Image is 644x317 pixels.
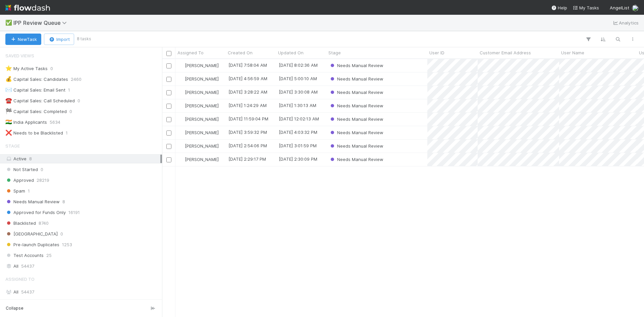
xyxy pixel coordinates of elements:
[185,157,219,162] span: [PERSON_NAME]
[228,156,266,162] div: [DATE] 2:29:17 PM
[50,118,60,126] span: 5634
[41,299,54,307] span: 18284
[5,75,68,84] div: Capital Sales: Candidates
[329,102,383,109] div: Needs Manual Review
[5,208,66,217] span: Approved for Funds Only
[5,76,12,82] span: 💰
[5,2,50,13] img: logo-inverted-e16ddd16eac7371096b0.svg
[5,272,35,286] span: Assigned To
[5,49,34,62] span: Saved Views
[69,107,72,116] span: 0
[329,62,383,69] div: Needs Manual Review
[5,230,58,238] span: [GEOGRAPHIC_DATA]
[5,198,60,206] span: Needs Manual Review
[5,288,160,296] div: All
[279,62,318,68] div: [DATE] 8:02:36 AM
[44,34,74,45] button: Import
[185,90,219,95] span: [PERSON_NAME]
[178,62,219,69] div: [PERSON_NAME]
[561,49,584,56] span: User Name
[632,5,639,11] img: avatar_0c8687a4-28be-40e9-aba5-f69283dcd0e7.png
[178,143,219,149] div: [PERSON_NAME]
[5,65,12,71] span: ⭐
[5,251,44,260] span: Test Accounts
[166,63,171,68] input: Toggle Row Selected
[60,230,63,238] span: 0
[68,208,80,217] span: 16191
[178,75,219,82] div: [PERSON_NAME]
[279,142,317,149] div: [DATE] 3:01:59 PM
[185,63,219,68] span: [PERSON_NAME]
[185,76,219,82] span: [PERSON_NAME]
[5,176,34,184] span: Approved
[50,64,53,73] span: 0
[329,157,383,162] span: Needs Manual Review
[46,251,52,260] span: 25
[228,75,267,82] div: [DATE] 4:56:59 AM
[185,143,219,149] span: [PERSON_NAME]
[166,130,171,136] input: Toggle Row Selected
[166,157,171,162] input: Toggle Row Selected
[77,97,80,105] span: 0
[21,289,34,295] span: 54437
[278,49,304,56] span: Updated On
[228,129,267,136] div: [DATE] 3:59:32 PM
[166,117,171,122] input: Toggle Row Selected
[279,89,318,95] div: [DATE] 3:30:08 AM
[329,76,383,82] span: Needs Manual Review
[166,51,171,56] input: Toggle All Rows Selected
[177,49,204,56] span: Assigned To
[329,89,383,96] div: Needs Manual Review
[185,130,219,135] span: [PERSON_NAME]
[29,156,32,161] span: 8
[5,119,12,125] span: 🇮🇳
[68,86,70,94] span: 1
[178,157,184,162] img: avatar_1a1d5361-16dd-4910-a949-020dcd9f55a3.png
[166,90,171,95] input: Toggle Row Selected
[329,130,383,135] span: Needs Manual Review
[39,219,49,227] span: 8740
[5,34,41,45] button: NewTask
[5,20,12,25] span: ✅
[62,198,65,206] span: 8
[612,19,639,27] a: Analytics
[279,75,317,82] div: [DATE] 5:00:10 AM
[37,176,49,184] span: 28219
[329,63,383,68] span: Needs Manual Review
[5,98,12,103] span: ☎️
[228,89,267,95] div: [DATE] 3:28:22 AM
[429,49,444,56] span: User ID
[178,90,184,95] img: avatar_1a1d5361-16dd-4910-a949-020dcd9f55a3.png
[13,19,70,26] span: IPP Review Queue
[5,155,160,163] div: Active
[77,36,91,42] small: 8 tasks
[178,63,184,68] img: avatar_1a1d5361-16dd-4910-a949-020dcd9f55a3.png
[66,129,68,137] span: 1
[228,62,267,68] div: [DATE] 7:58:04 AM
[21,262,34,270] span: 54437
[228,115,268,122] div: [DATE] 11:59:04 PM
[573,5,599,10] span: My Tasks
[573,4,599,11] a: My Tasks
[5,187,25,195] span: Spam
[228,49,253,56] span: Created On
[5,262,160,270] div: All
[5,165,38,174] span: Not Started
[329,156,383,163] div: Needs Manual Review
[5,86,65,94] div: Capital Sales: Email Sent
[5,299,160,307] div: Unassigned
[178,129,219,136] div: [PERSON_NAME]
[279,129,317,136] div: [DATE] 4:03:32 PM
[329,75,383,82] div: Needs Manual Review
[178,116,219,122] div: [PERSON_NAME]
[329,90,383,95] span: Needs Manual Review
[329,129,383,136] div: Needs Manual Review
[28,187,30,195] span: 1
[5,107,67,116] div: Capital Sales: Completed
[5,129,63,137] div: Needs to be Blacklisted
[178,89,219,96] div: [PERSON_NAME]
[329,116,383,122] div: Needs Manual Review
[62,241,72,249] span: 1253
[5,219,36,227] span: Blacklisted
[41,165,43,174] span: 0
